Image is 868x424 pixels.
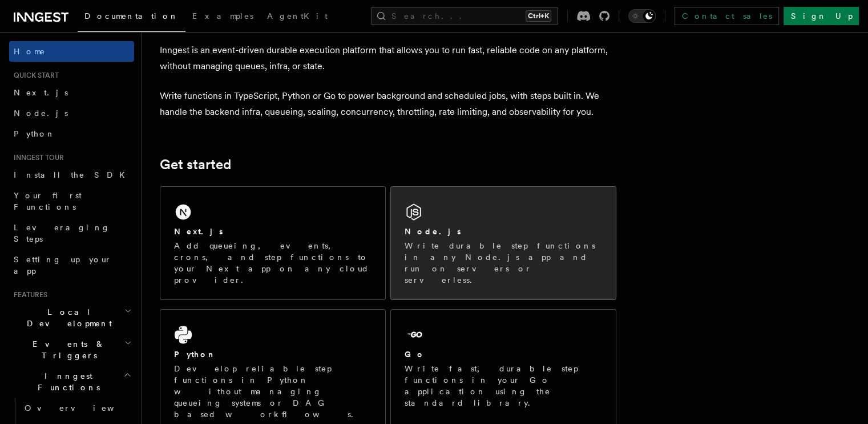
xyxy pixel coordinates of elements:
[9,71,59,80] span: Quick start
[9,217,134,249] a: Leveraging Steps
[78,3,185,32] a: Documentation
[9,41,134,62] a: Home
[160,186,386,300] a: Next.jsAdd queueing, events, crons, and step functions to your Next app on any cloud provider.
[784,7,859,25] a: Sign Up
[9,370,123,393] span: Inngest Functions
[14,223,110,243] span: Leveraging Steps
[628,9,656,23] button: Toggle dark mode
[260,3,334,31] a: AgentKit
[267,11,328,21] span: AgentKit
[405,349,425,360] h2: Go
[14,129,55,138] span: Python
[9,302,134,334] button: Local Development
[9,366,134,398] button: Inngest Functions
[9,249,134,281] a: Setting up your app
[9,165,134,185] a: Install the SDK
[14,109,68,118] span: Node.js
[9,334,134,366] button: Events & Triggers
[14,88,68,97] span: Next.js
[14,191,82,211] span: Your first Functions
[185,3,260,31] a: Examples
[405,363,602,409] p: Write fast, durable step functions in your Go application using the standard library.
[371,7,558,25] button: Search...Ctrl+K
[9,306,124,329] span: Local Development
[9,103,134,123] a: Node.js
[160,157,231,173] a: Get started
[192,11,253,21] span: Examples
[174,226,223,237] h2: Next.js
[174,240,372,286] p: Add queueing, events, crons, and step functions to your Next app on any cloud provider.
[25,403,142,413] span: Overview
[526,10,551,22] kbd: Ctrl+K
[9,123,134,144] a: Python
[174,363,372,420] p: Develop reliable step functions in Python without managing queueing systems or DAG based workflows.
[14,170,132,179] span: Install the SDK
[9,185,134,217] a: Your first Functions
[160,88,616,120] p: Write functions in TypeScript, Python or Go to power background and scheduled jobs, with steps bu...
[9,82,134,103] a: Next.js
[675,7,779,25] a: Contact sales
[9,153,64,162] span: Inngest tour
[84,11,179,21] span: Documentation
[14,255,112,275] span: Setting up your app
[9,290,47,299] span: Features
[14,46,46,57] span: Home
[405,240,602,286] p: Write durable step functions in any Node.js app and run on servers or serverless.
[9,338,124,361] span: Events & Triggers
[20,398,134,418] a: Overview
[174,349,216,360] h2: Python
[390,186,616,300] a: Node.jsWrite durable step functions in any Node.js app and run on servers or serverless.
[405,226,461,237] h2: Node.js
[160,42,616,74] p: Inngest is an event-driven durable execution platform that allows you to run fast, reliable code ...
